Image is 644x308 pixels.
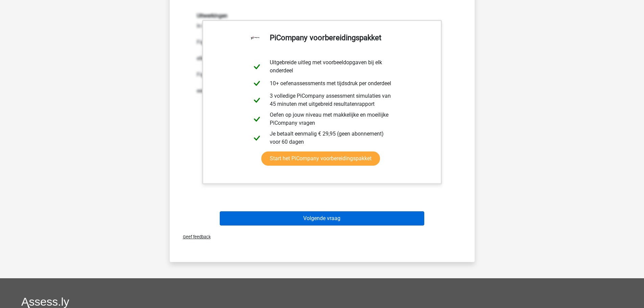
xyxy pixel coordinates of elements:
[197,13,448,19] h6: Uitwerkingen
[220,211,424,226] button: Volgende vraag
[261,151,380,166] a: Start het PiCompany voorbereidingspakket
[192,13,453,95] div: In het eerste vierkant zie je 2 figuren: Figuur 1: een veelhoek met 9 zijden. Dit figuur heeft de...
[177,234,211,239] span: Geef feedback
